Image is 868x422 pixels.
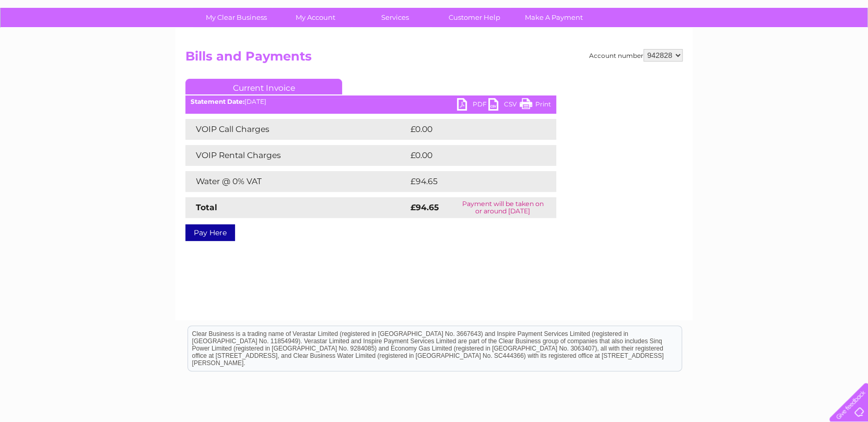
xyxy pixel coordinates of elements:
a: Print [520,98,551,113]
td: £0.00 [408,145,532,166]
a: CSV [488,98,520,113]
a: Make A Payment [511,8,597,27]
td: Water @ 0% VAT [185,171,408,192]
a: Pay Here [185,224,235,241]
a: Blog [777,44,792,52]
a: My Clear Business [193,8,279,27]
b: Statement Date: [191,98,244,105]
td: £0.00 [408,119,532,140]
a: My Account [273,8,359,27]
div: [DATE] [185,98,556,105]
td: Payment will be taken on or around [DATE] [449,197,556,218]
a: Customer Help [431,8,518,27]
div: Account number [589,49,683,62]
a: PDF [457,98,488,113]
strong: £94.65 [410,202,439,212]
a: Water [684,44,704,52]
a: Contact [799,44,824,52]
a: Energy [710,44,733,52]
a: 0333 014 3131 [671,5,743,18]
td: VOIP Call Charges [185,119,408,140]
strong: Total [196,202,217,212]
div: Clear Business is a trading name of Verastar Limited (registered in [GEOGRAPHIC_DATA] No. 3667643... [188,6,682,51]
td: £94.65 [408,171,536,192]
a: Current Invoice [185,79,342,94]
td: VOIP Rental Charges [185,145,408,166]
h2: Bills and Payments [185,49,683,69]
a: Telecoms [740,44,771,52]
a: Log out [834,44,858,52]
img: logo.png [30,27,84,59]
a: Services [352,8,438,27]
